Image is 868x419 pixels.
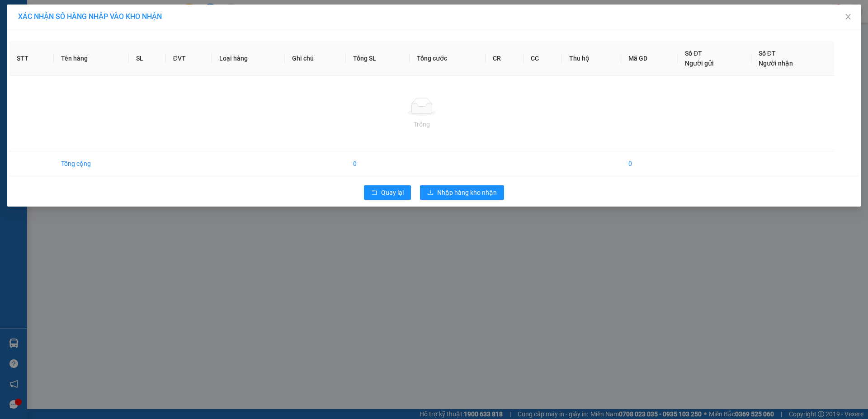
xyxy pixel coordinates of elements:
[437,188,497,198] span: Nhập hàng kho nhận
[371,189,377,197] span: rollback
[759,50,776,57] span: Số ĐT
[844,13,852,20] span: close
[621,151,678,176] td: 0
[54,151,129,176] td: Tổng cộng
[212,41,285,76] th: Loại hàng
[9,41,54,76] th: STT
[420,185,504,200] button: downloadNhập hàng kho nhận
[685,50,702,57] span: Số ĐT
[346,41,410,76] th: Tổng SL
[18,12,162,21] span: XÁC NHẬN SỐ HÀNG NHẬP VÀO KHO NHẬN
[562,41,621,76] th: Thu hộ
[759,60,793,67] span: Người nhận
[381,188,404,198] span: Quay lại
[285,41,346,76] th: Ghi chú
[524,41,562,76] th: CC
[166,41,212,76] th: ĐVT
[486,41,524,76] th: CR
[410,41,486,76] th: Tổng cước
[364,185,411,200] button: rollbackQuay lại
[685,60,714,67] span: Người gửi
[54,41,129,76] th: Tên hàng
[129,41,165,76] th: SL
[621,41,678,76] th: Mã GD
[17,119,827,129] div: Trống
[427,189,434,197] span: download
[346,151,410,176] td: 0
[835,5,861,30] button: Close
